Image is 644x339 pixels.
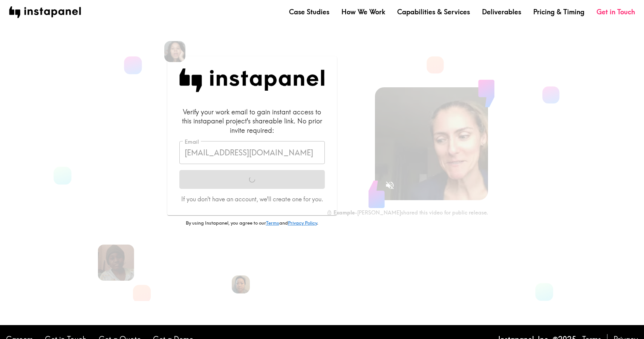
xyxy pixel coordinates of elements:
a: Get in Touch [597,7,635,17]
a: Privacy Policy [288,220,317,226]
p: If you don't have an account, we'll create one for you. [179,195,325,203]
img: Venita [98,245,134,281]
img: Instapanel [179,68,325,92]
button: Sound is off [382,177,398,193]
img: Lisa [232,275,250,293]
a: Capabilities & Services [397,7,470,17]
img: instapanel [9,6,81,18]
div: - [PERSON_NAME] shared this video for public release. [327,209,488,216]
label: Email [185,138,199,146]
div: Verify your work email to gain instant access to this instapanel project's shareable link. No pri... [179,107,325,135]
a: Terms [266,220,279,226]
a: How We Work [341,7,385,17]
b: Example [333,209,355,216]
p: By using Instapanel, you agree to our and . [167,220,337,227]
a: Deliverables [482,7,521,17]
a: Case Studies [289,7,329,17]
a: Pricing & Timing [533,7,584,17]
img: Kelly [164,41,185,62]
